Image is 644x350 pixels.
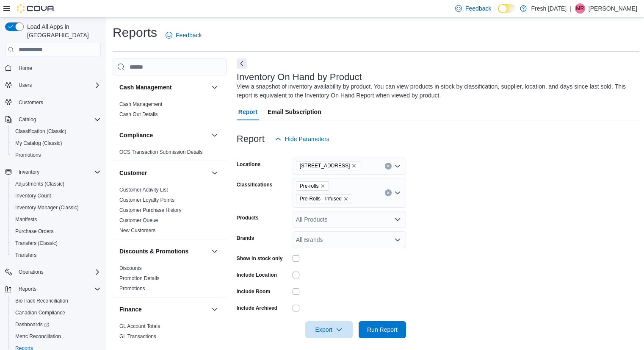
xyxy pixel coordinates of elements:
a: New Customers [119,228,155,233]
button: Adjustments (Classic) [8,178,104,190]
span: Transfers (Classic) [12,238,101,248]
button: Open list of options [394,216,401,223]
button: Discounts & Promotions [210,246,220,256]
button: My Catalog (Classic) [8,137,104,149]
span: Adjustments (Classic) [12,179,101,189]
span: Export [310,321,348,338]
h3: Cash Management [119,83,172,92]
button: Customer [210,168,220,178]
label: Show in stock only [237,255,283,262]
button: Transfers [8,249,104,261]
span: OCS Transaction Submission Details [119,149,203,156]
span: Report [238,103,257,120]
a: BioTrack Reconciliation [12,296,72,306]
a: Dashboards [8,319,104,331]
span: My Catalog (Classic) [15,140,62,147]
span: Inventory Count [12,191,101,201]
a: Customer Purchase History [119,207,182,213]
span: Customer Queue [119,217,158,224]
span: Transfers (Classic) [15,240,58,247]
span: Dashboards [15,321,49,328]
span: Promotions [12,150,101,160]
button: Discounts & Promotions [119,247,208,256]
button: Metrc Reconciliation [8,331,104,342]
label: Include Room [237,288,270,295]
span: Catalog [15,114,101,125]
span: Customer Purchase History [119,207,182,214]
a: Canadian Compliance [12,308,69,318]
button: Users [2,79,104,91]
span: Inventory Manager (Classic) [15,204,79,211]
a: Customer Loyalty Points [119,197,174,203]
span: Pre-Rolls - Infused [300,194,342,203]
button: Reports [2,283,104,295]
span: Classification (Classic) [12,126,101,136]
button: Open list of options [394,189,401,196]
button: Canadian Compliance [8,307,104,319]
div: Discounts & Promotions [113,263,227,297]
span: Metrc Reconciliation [12,331,101,342]
button: Remove Pre-Rolls - Infused from selection in this group [343,196,348,201]
button: Run Report [359,321,406,338]
a: Promotions [119,286,145,292]
a: Manifests [12,214,40,225]
span: Inventory Manager (Classic) [12,203,101,213]
label: Products [237,214,259,221]
a: Transfers [12,250,40,260]
span: Manifests [12,214,101,225]
a: Promotions [12,150,44,160]
a: Customers [15,97,47,108]
button: Hide Parameters [271,131,333,147]
span: GL Transactions [119,333,156,340]
div: Compliance [113,147,227,161]
a: Metrc Reconciliation [12,331,64,342]
span: Purchase Orders [15,228,54,235]
span: Operations [15,267,101,277]
span: Transfers [15,252,36,258]
button: Remove 2221 N. Belt Highway from selection in this group [351,163,357,168]
a: OCS Transaction Submission Details [119,149,203,155]
span: Transfers [12,250,101,260]
a: Purchase Orders [12,226,57,236]
span: Customers [19,99,43,106]
span: Adjustments (Classic) [15,181,64,187]
button: BioTrack Reconciliation [8,295,104,307]
span: Feedback [176,31,202,39]
h1: Reports [113,24,157,41]
span: BioTrack Reconciliation [15,297,68,304]
span: Catalog [19,116,36,123]
button: Catalog [15,114,39,125]
span: Promotion Details [119,275,160,282]
span: Customers [15,97,101,108]
span: GL Account Totals [119,323,160,330]
label: Locations [237,161,261,168]
span: Hide Parameters [285,135,329,143]
button: Classification (Classic) [8,125,104,137]
span: Dashboards [12,319,101,330]
span: Load All Apps in [GEOGRAPHIC_DATA] [24,22,101,39]
button: Next [237,58,247,69]
a: Inventory Manager (Classic) [12,203,82,213]
button: Inventory [15,167,43,177]
span: Canadian Compliance [12,308,101,318]
img: Cova [17,4,55,13]
button: Open list of options [394,236,401,243]
h3: Customer [119,169,147,177]
button: Purchase Orders [8,225,104,237]
button: Cash Management [119,83,208,92]
button: Cash Management [210,82,220,92]
div: Cash Management [113,99,227,123]
button: Promotions [8,149,104,161]
div: Finance [113,321,227,345]
button: Home [2,61,104,74]
button: Compliance [210,130,220,140]
h3: Finance [119,305,142,314]
label: Brands [237,235,254,242]
button: Manifests [8,214,104,225]
a: Customer Queue [119,217,158,223]
span: 2221 N. Belt Highway [296,161,361,170]
span: Cash Out Details [119,111,158,118]
a: Transfers (Classic) [12,238,61,248]
span: Email Subscription [268,103,321,120]
span: Feedback [465,4,491,13]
